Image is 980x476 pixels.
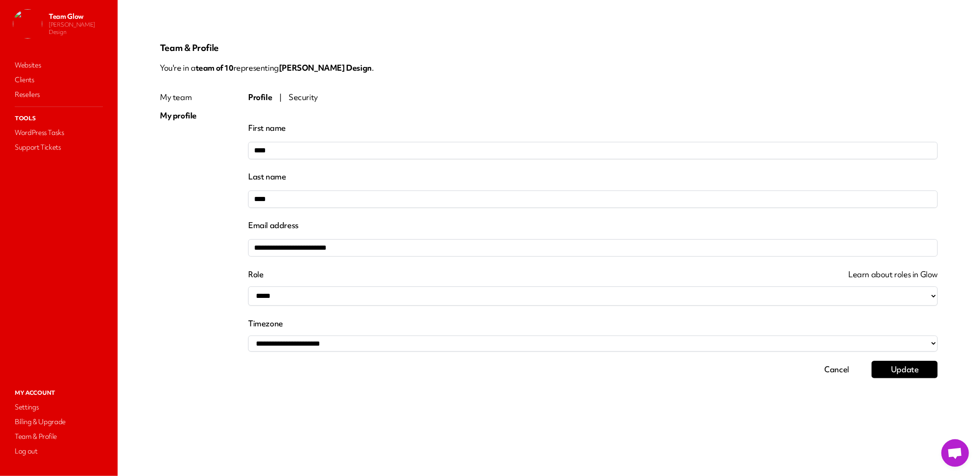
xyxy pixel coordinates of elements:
[13,59,105,72] a: Websites
[13,126,105,139] a: WordPress Tasks
[49,21,110,36] p: [PERSON_NAME] Design
[248,315,283,328] div: Timezone
[160,110,197,121] div: My profile
[160,42,219,53] p: Team & Profile
[248,120,938,133] label: First name
[279,62,372,73] span: [PERSON_NAME] Design
[248,217,938,230] label: Email address
[248,92,272,102] span: Profile
[196,62,233,73] span: team of 10
[279,92,282,102] span: |
[248,168,938,181] label: Last name
[160,62,938,73] p: You're in a representing .
[289,92,318,102] span: Security
[13,141,105,154] a: Support Tickets
[807,361,866,378] button: Cancel
[13,73,105,86] a: Clients
[13,415,105,428] a: Billing & Upgrade
[248,266,263,279] div: Role
[13,112,105,124] p: Tools
[13,88,105,101] a: Resellers
[13,401,105,414] a: Settings
[13,445,105,458] a: Log out
[941,439,969,467] a: Open chat
[13,387,105,399] p: My Account
[848,269,938,280] a: Learn about roles in Glow
[13,430,105,443] a: Team & Profile
[872,361,938,378] button: Update
[49,12,110,21] p: Team Glow
[160,92,197,103] div: My team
